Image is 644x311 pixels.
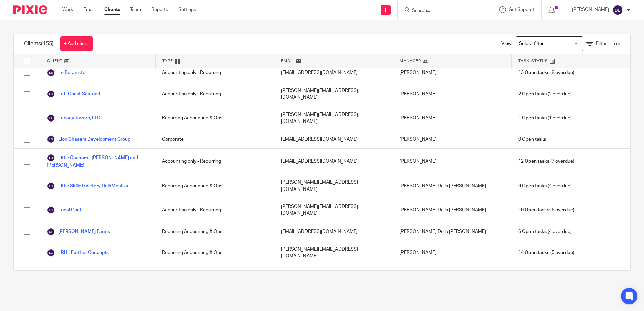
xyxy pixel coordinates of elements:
div: [PERSON_NAME][EMAIL_ADDRESS][DOMAIN_NAME] [274,198,393,222]
span: (4 overdue) [518,228,572,235]
img: svg%3E [47,182,55,190]
img: svg%3E [47,270,55,278]
div: [PERSON_NAME] [393,82,511,106]
a: [PERSON_NAME] Kitchen [47,270,113,278]
a: Lion Chasers Development Group [47,135,130,143]
span: (4 overdue) [518,183,572,189]
a: Local Goat [47,206,82,214]
span: 2 Open tasks [518,91,547,97]
span: (7 overdue) [518,158,574,165]
div: [PERSON_NAME] De la [PERSON_NAME] [393,222,511,241]
div: [PERSON_NAME][EMAIL_ADDRESS][DOMAIN_NAME] [274,106,393,130]
div: Accounting only - Recurring [155,64,274,82]
div: [EMAIL_ADDRESS][DOMAIN_NAME] [274,130,393,148]
a: Left Coast Seafood [47,90,100,98]
span: (2 overdue) [518,91,572,97]
div: [PERSON_NAME][EMAIL_ADDRESS][DOMAIN_NAME] [274,82,393,106]
div: [PERSON_NAME] [393,241,511,265]
div: Recurring Accounting & Ops [155,174,274,198]
a: Settings [178,6,196,13]
span: (1 overdue) [518,115,572,122]
span: 6 Open tasks [518,228,547,235]
span: (8 overdue) [518,69,574,76]
a: Little Caesars - [PERSON_NAME] and [PERSON_NAME] [47,154,149,169]
span: 0 Open tasks [518,136,546,143]
span: 13 Open tasks [518,69,549,76]
a: Little Skillet/Victory Hall/Mestiza [47,182,128,190]
div: [PERSON_NAME] De la [PERSON_NAME] [393,198,511,222]
a: Clients [104,6,120,13]
a: [PERSON_NAME] Farms [47,228,110,236]
div: Accounting only - Recurring [155,198,274,222]
div: View: [491,34,620,54]
a: Reports [151,6,168,13]
input: Search [411,8,472,14]
h1: Clients [24,40,54,47]
a: Email [83,6,94,13]
div: [EMAIL_ADDRESS][DOMAIN_NAME] [274,222,393,241]
input: Select all [21,55,33,67]
div: Accounting only - Recurring [155,82,274,106]
a: LRH - Further Concepts [47,249,109,257]
img: svg%3E [47,69,55,77]
div: Accounting only - Recurring [155,149,274,174]
span: Client [47,58,63,64]
div: [PERSON_NAME][EMAIL_ADDRESS][DOMAIN_NAME] [274,174,393,198]
span: Filter [596,41,607,46]
p: [PERSON_NAME] [572,6,609,13]
div: [PERSON_NAME] [393,64,511,82]
div: Recurring Accounting & Ops [155,106,274,130]
img: svg%3E [47,206,55,214]
span: (6 overdue) [518,207,574,213]
img: svg%3E [47,249,55,257]
div: [PERSON_NAME] [393,265,511,283]
img: svg%3E [47,228,55,236]
div: Search for option [516,36,583,51]
a: Le Botaniste [47,69,85,77]
div: [PERSON_NAME][EMAIL_ADDRESS][DOMAIN_NAME] [274,241,393,265]
img: svg%3E [612,5,623,15]
img: svg%3E [47,114,55,122]
input: Search for option [517,38,579,50]
span: Manager [400,58,421,64]
div: [PERSON_NAME] [393,130,511,148]
div: Recurring Accounting & Ops [155,222,274,241]
span: (5 overdue) [518,249,574,256]
span: Get Support [509,7,535,12]
div: [PERSON_NAME] [393,149,511,174]
span: 6 Open tasks [518,183,547,189]
div: Recurring Accounting & Ops [155,241,274,265]
div: Accounting only - Recurring [155,265,274,283]
span: Type [162,58,173,64]
span: Email [281,58,294,64]
span: (155) [41,41,54,46]
img: svg%3E [47,154,55,162]
span: 14 Open tasks [518,249,549,256]
span: 1 Open tasks [518,115,547,122]
a: Work [62,6,73,13]
div: Corporate [155,130,274,148]
a: Legacy Tavern, LLC [47,114,100,122]
img: Pixie [13,5,47,14]
div: [PERSON_NAME] De la [PERSON_NAME] [393,174,511,198]
img: svg%3E [47,90,55,98]
div: [PERSON_NAME] [393,106,511,130]
a: + Add client [60,36,93,51]
div: [EMAIL_ADDRESS][DOMAIN_NAME] [274,149,393,174]
span: 10 Open tasks [518,207,549,213]
span: Task Status [518,58,548,64]
a: Team [130,6,141,13]
div: [EMAIL_ADDRESS][DOMAIN_NAME] [274,64,393,82]
img: svg%3E [47,135,55,143]
div: [EMAIL_ADDRESS][DOMAIN_NAME] [274,265,393,283]
span: 12 Open tasks [518,158,549,165]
